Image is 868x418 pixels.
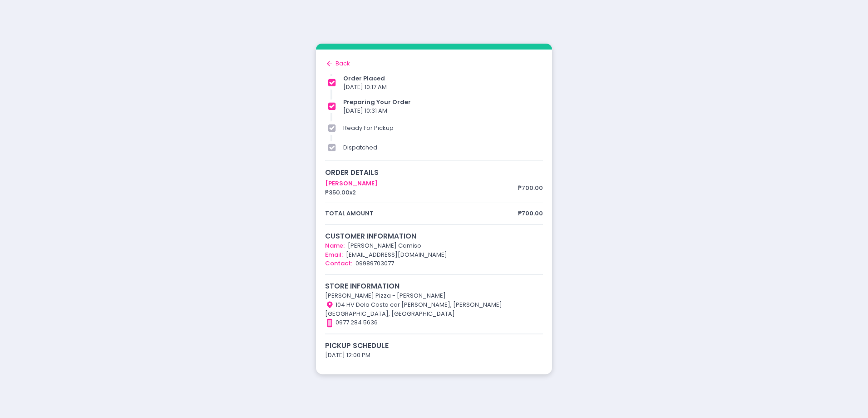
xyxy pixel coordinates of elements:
span: Contact: [325,259,352,268]
div: 0977 284 5636 [325,318,543,327]
div: customer information [325,231,543,241]
div: Pickup schedule [325,340,543,351]
span: ₱700.00 [518,209,543,218]
div: [DATE] 12:00 PM [325,351,543,360]
div: store information [325,281,543,291]
div: 09989703077 [325,259,543,268]
span: Name: [325,241,345,250]
div: 104 HV Dela Costa cor [PERSON_NAME], [PERSON_NAME][GEOGRAPHIC_DATA], [GEOGRAPHIC_DATA] [325,300,543,318]
div: order placed [343,74,543,83]
div: [EMAIL_ADDRESS][DOMAIN_NAME] [325,250,543,259]
div: preparing your order [343,98,543,107]
div: dispatched [343,143,543,152]
div: ready for pickup [343,124,543,133]
div: [PERSON_NAME] Camiso [325,241,543,250]
span: total amount [325,209,518,218]
span: [DATE] 10:31 AM [343,106,387,115]
div: order details [325,167,543,178]
span: Email: [325,250,343,259]
div: Back [325,59,543,68]
div: [PERSON_NAME] Pizza - [PERSON_NAME] [325,291,543,300]
span: [DATE] 10:17 AM [343,83,387,91]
